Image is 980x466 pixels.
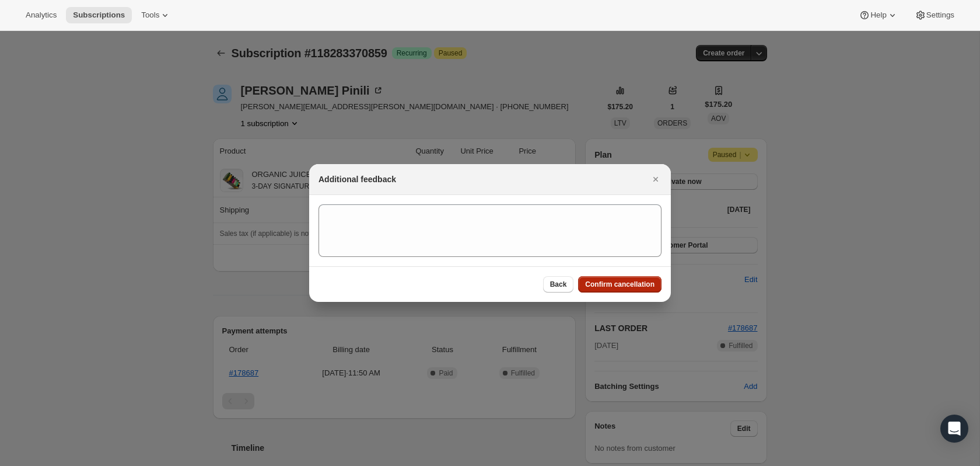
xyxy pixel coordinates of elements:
button: Analytics [19,7,64,23]
button: Close [647,171,664,187]
button: Help [852,7,905,23]
button: Subscriptions [66,7,132,23]
span: Analytics [26,11,57,20]
button: Back [543,276,574,293]
span: Confirm cancellation [585,280,654,289]
span: Subscriptions [73,11,125,20]
span: Settings [926,11,954,20]
div: Open Intercom Messenger [940,415,968,443]
span: Help [870,11,886,20]
button: Settings [908,7,961,23]
button: Confirm cancellation [578,276,661,293]
h2: Additional feedback [318,173,396,185]
span: Tools [141,11,159,20]
button: Tools [134,7,178,23]
span: Back [550,280,567,289]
